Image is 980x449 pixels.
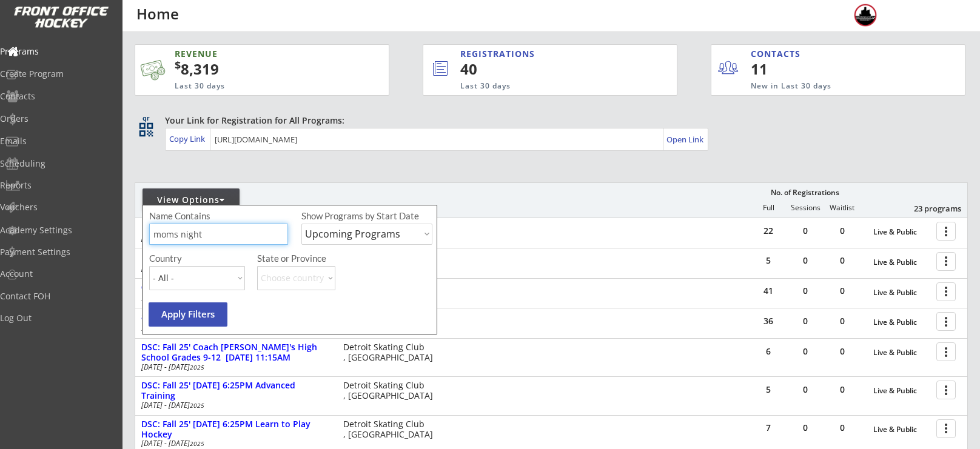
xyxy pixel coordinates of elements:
button: more_vert [936,222,956,241]
button: Apply Filters [149,302,227,327]
div: [DATE] - [DATE] [141,234,327,242]
div: 6U Future Stars [DATE]-[DATE] [141,282,331,293]
div: Last 30 days [460,81,627,91]
div: Live & Public [873,258,930,267]
div: 0 [824,227,861,235]
div: DSC: Fall 25' [DATE] 5:10PM [141,222,331,232]
div: 0 [824,256,861,265]
div: 6 [750,347,787,356]
div: 0 [824,424,861,432]
div: Live & Public [873,288,930,297]
div: Sessions [787,204,824,212]
button: more_vert [936,342,956,361]
div: Full [750,204,787,212]
div: Copy Link [169,133,207,144]
div: 40 [460,59,636,79]
button: more_vert [936,419,956,438]
div: [DATE] - [DATE] [141,440,327,447]
button: more_vert [936,312,956,331]
div: 36 [750,317,787,325]
div: 0 [824,385,861,394]
div: Country [149,254,245,263]
button: more_vert [936,282,956,301]
div: 0 [787,227,824,235]
div: [DATE] - [DATE] [141,265,327,272]
div: 5 [750,256,787,265]
div: Live & Public [873,318,930,327]
div: CONTACTS [751,48,806,60]
div: 22 [750,227,787,235]
div: Live & Public [873,425,930,434]
em: 2025 [190,363,204,371]
div: Open Link [666,135,705,145]
div: 5 [750,385,787,394]
div: DSC: Fall 25' [DATE] 6:25PM Advanced Training [141,381,331,401]
div: 0 [787,347,824,356]
div: Sep [DATE] [141,325,327,332]
div: State or Province [257,254,431,263]
div: 0 [787,317,824,325]
div: Your Link for Registration for All Programs: [165,115,930,127]
div: 23 programs [898,203,961,214]
div: Name Contains [149,211,245,221]
div: 41 [750,287,787,295]
div: Live & Public [873,228,930,236]
div: qr [138,115,153,122]
div: Waitlist [824,204,860,212]
button: more_vert [936,381,956,399]
em: 2025 [190,439,204,448]
div: 0 [787,424,824,432]
div: 11 [751,59,825,79]
sup: $ [175,58,181,72]
div: 0 [787,287,824,295]
div: 0 [787,385,824,394]
div: REGISTRATIONS [460,48,621,60]
div: REVENUE [175,48,330,60]
div: 0 [824,347,861,356]
div: [DATE] - [DATE] [141,402,327,409]
div: Detroit Skating Club , [GEOGRAPHIC_DATA] [343,381,438,401]
div: Show Programs by Start Date [301,211,431,221]
button: more_vert [936,252,956,271]
div: Last 30 days [175,81,330,91]
div: 0 [824,317,861,325]
div: 7 [750,424,787,432]
div: [DATE] - [DATE] [141,364,327,371]
div: Live & Public [873,348,930,357]
div: Detroit Skating Club , [GEOGRAPHIC_DATA] [343,419,438,440]
div: DSC: Fall 25' Coach [PERSON_NAME]'s High School Grades 9-12 [DATE] 11:15AM [141,342,331,363]
div: DSC: Fall 25' [DATE] 6:25PM Learn to Play Hockey [141,419,331,440]
div: 0 [787,256,824,265]
div: Detroit Skating Club , [GEOGRAPHIC_DATA] [343,342,438,363]
div: 8,319 [175,59,351,79]
div: New in Last 30 days [751,81,908,91]
div: Sep [DATE] [141,295,327,302]
div: 8U Future Stars [DATE]-[DATE] [141,312,331,322]
button: qr_code [137,121,155,139]
div: 0 [824,287,861,295]
a: Open Link [666,131,705,148]
div: Live & Public [873,387,930,395]
em: 2025 [190,401,204,410]
div: View Options [143,194,240,206]
div: No. of Registrations [767,188,842,197]
div: DSC: Fall 25' [DATE] 5:10PM [141,252,331,262]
